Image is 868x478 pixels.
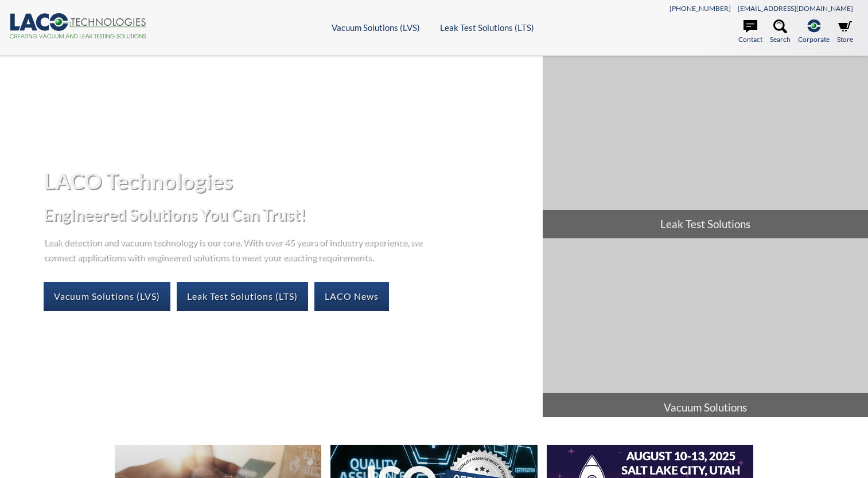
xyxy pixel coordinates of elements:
a: [EMAIL_ADDRESS][DOMAIN_NAME] [738,4,853,13]
a: Vacuum Solutions [543,239,868,421]
p: Leak detection and vacuum technology is our core. With over 45 years of industry experience, we c... [44,234,428,264]
span: Leak Test Solutions [543,210,868,238]
a: Leak Test Solutions (LTS) [177,282,308,311]
a: Leak Test Solutions (LTS) [440,22,534,33]
a: Search [770,19,791,45]
h1: LACO Technologies [44,167,534,195]
span: Vacuum Solutions [543,393,868,422]
a: Contact [738,19,762,45]
span: Corporate [798,34,830,45]
a: Vacuum Solutions (LVS) [332,22,420,33]
a: Leak Test Solutions [543,56,868,238]
a: Vacuum Solutions (LVS) [44,282,170,311]
a: Store [837,19,853,45]
a: LACO News [314,282,389,311]
h2: Engineered Solutions You Can Trust! [44,204,534,225]
a: [PHONE_NUMBER] [670,4,731,13]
